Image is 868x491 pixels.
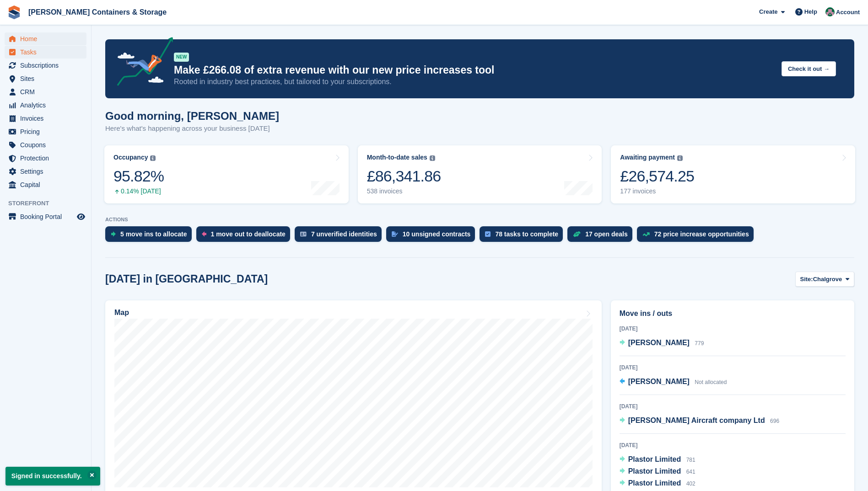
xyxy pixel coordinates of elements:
h1: Good morning, [PERSON_NAME] [105,110,279,122]
span: 779 [695,340,704,347]
a: menu [5,125,86,138]
div: [DATE] [620,363,846,372]
a: [PERSON_NAME] Not allocated [620,376,727,388]
span: Create [759,7,777,16]
span: Plastor Limited [628,479,681,487]
div: 95.82% [113,167,164,186]
span: Tasks [20,46,75,59]
p: Make £266.08 of extra revenue with our new price increases tool [174,64,774,77]
a: menu [5,139,86,151]
span: Subscriptions [20,59,75,72]
span: [PERSON_NAME] Aircraft company Ltd [628,416,765,424]
div: 538 invoices [367,187,441,195]
img: stora-icon-8386f47178a22dfd0bd8f6a31ec36ba5ce8667c1dd55bd0f319d3a0aa187defe.svg [7,5,21,19]
div: NEW [174,53,189,62]
span: 781 [686,457,695,463]
button: Check it out → [782,61,836,76]
a: Plastor Limited 402 [620,478,695,490]
span: Not allocated [695,379,727,385]
div: 10 unsigned contracts [403,230,471,238]
a: 10 unsigned contracts [386,226,480,246]
img: task-75834270c22a3079a89374b754ae025e5fb1db73e45f91037f5363f120a921f8.svg [485,231,491,237]
a: 7 unverified identities [295,226,386,246]
img: contract_signature_icon-13c848040528278c33f63329250d36e43548de30e8caae1d1a13099fd9432cc5.svg [392,231,398,237]
span: Invoices [20,112,75,125]
a: 72 price increase opportunities [637,226,758,246]
img: move_outs_to_deallocate_icon-f764333ba52eb49d3ac5e1228854f67142a1ed5810a6f6cc68b1a99e826820c5.svg [202,231,206,237]
p: ACTIONS [105,217,854,223]
span: Settings [20,165,75,178]
a: [PERSON_NAME] Containers & Storage [25,5,170,20]
div: 0.14% [DATE] [113,187,164,195]
h2: Map [114,309,129,317]
a: 1 move out to deallocate [196,226,295,246]
div: [DATE] [620,325,846,333]
button: Site: Chalgrove [795,272,855,287]
span: Analytics [20,99,75,112]
p: Here's what's happening across your business [DATE] [105,123,279,134]
h2: Move ins / outs [620,308,846,319]
img: icon-info-grey-7440780725fd019a000dd9b08b2336e03edf1995a4989e88bcd33f0948082b44.svg [677,155,683,161]
a: menu [5,99,86,112]
span: Capital [20,178,75,191]
p: Signed in successfully. [5,467,100,486]
span: Booking Portal [20,210,75,223]
a: 17 open deals [567,226,637,246]
a: 78 tasks to complete [480,226,567,246]
span: Plastor Limited [628,455,681,463]
span: Storefront [8,199,91,208]
img: move_ins_to_allocate_icon-fdf77a2bb77ea45bf5b3d319d69a93e2d87916cf1d5bf7949dd705db3b84f3ca.svg [111,231,116,237]
div: 72 price increase opportunities [654,230,749,238]
a: [PERSON_NAME] 779 [620,337,704,349]
img: icon-info-grey-7440780725fd019a000dd9b08b2336e03edf1995a4989e88bcd33f0948082b44.svg [150,155,156,161]
span: Help [804,7,817,16]
img: price-adjustments-announcement-icon-8257ccfd72463d97f412b2fc003d46551f7dbcb40ab6d574587a9cd5c0d94... [109,37,173,89]
a: 5 move ins to allocate [105,226,196,246]
span: Coupons [20,139,75,151]
div: £86,341.86 [367,167,441,186]
p: Rooted in industry best practices, but tailored to your subscriptions. [174,77,774,87]
div: Awaiting payment [620,154,675,161]
span: Chalgrove [813,275,842,284]
div: 177 invoices [620,187,694,195]
span: CRM [20,85,75,98]
a: Plastor Limited 641 [620,466,695,478]
a: menu [5,165,86,178]
img: deal-1b604bf984904fb50ccaf53a9ad4b4a5d6e5aea283cecdc64d6e3604feb123c2.svg [573,231,581,237]
span: 641 [686,469,695,475]
a: menu [5,72,86,85]
span: Site: [800,275,813,284]
div: Occupancy [113,154,148,161]
span: [PERSON_NAME] [628,378,690,385]
img: verify_identity-adf6edd0f0f0b5bbfe63781bf79b02c33cf7c696d77639b501bdc392416b5a36.svg [300,231,307,237]
img: price_increase_opportunities-93ffe204e8149a01c8c9dc8f82e8f89637d9d84a8eef4429ea346261dce0b2c0.svg [642,232,650,236]
span: Pricing [20,125,75,138]
div: 78 tasks to complete [495,230,558,238]
div: 5 move ins to allocate [120,230,187,238]
a: menu [5,210,86,223]
span: 696 [770,418,779,424]
div: 7 unverified identities [311,230,377,238]
span: Protection [20,152,75,165]
a: menu [5,32,86,45]
div: Month-to-date sales [367,154,427,161]
a: Preview store [75,211,86,222]
div: [DATE] [620,402,846,411]
a: menu [5,178,86,191]
a: menu [5,59,86,72]
div: 1 move out to deallocate [211,230,286,238]
span: 402 [686,480,695,487]
span: Home [20,32,75,45]
span: Plastor Limited [628,467,681,475]
img: icon-info-grey-7440780725fd019a000dd9b08b2336e03edf1995a4989e88bcd33f0948082b44.svg [430,155,435,161]
a: Plastor Limited 781 [620,454,695,466]
a: menu [5,112,86,125]
a: Occupancy 95.82% 0.14% [DATE] [104,145,349,203]
span: [PERSON_NAME] [628,339,690,347]
div: [DATE] [620,441,846,449]
a: Awaiting payment £26,574.25 177 invoices [611,145,855,203]
a: menu [5,46,86,59]
a: [PERSON_NAME] Aircraft company Ltd 696 [620,415,779,427]
h2: [DATE] in [GEOGRAPHIC_DATA] [105,273,268,285]
a: Month-to-date sales £86,341.86 538 invoices [358,145,602,203]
